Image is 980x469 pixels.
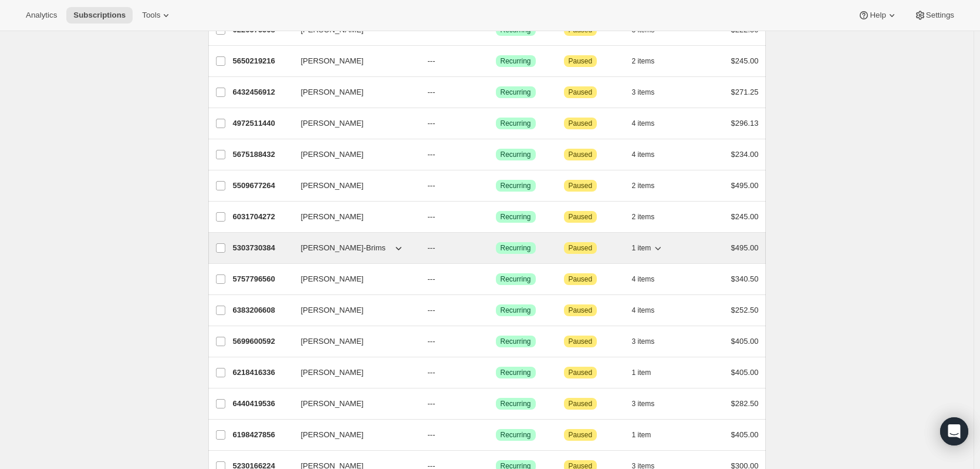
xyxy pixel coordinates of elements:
[632,119,655,128] span: 4 items
[301,211,364,223] span: [PERSON_NAME]
[632,146,668,163] button: 4 items
[233,271,759,287] div: 5757796560[PERSON_NAME]---SuccessRecurringAttentionPaused4 items$340.50
[233,149,292,160] p: 5675188432
[73,11,126,20] span: Subscriptions
[501,337,531,346] span: Recurring
[569,243,593,253] span: Paused
[632,306,655,315] span: 4 items
[569,399,593,408] span: Paused
[569,337,593,346] span: Paused
[569,150,593,159] span: Paused
[428,337,435,346] span: ---
[301,180,364,192] span: [PERSON_NAME]
[632,368,651,377] span: 1 item
[632,333,668,350] button: 3 items
[501,181,531,190] span: Recurring
[501,150,531,159] span: Recurring
[233,177,759,194] div: 5509677264[PERSON_NAME]---SuccessRecurringAttentionPaused2 items$495.00
[632,240,664,256] button: 1 item
[142,11,160,20] span: Tools
[294,301,411,320] button: [PERSON_NAME]
[926,11,954,20] span: Settings
[632,84,668,101] button: 3 items
[731,181,759,190] span: $495.00
[731,56,759,65] span: $245.00
[731,243,759,252] span: $495.00
[294,52,411,71] button: [PERSON_NAME]
[19,7,64,24] button: Analytics
[294,270,411,289] button: [PERSON_NAME]
[233,429,292,441] p: 6198427856
[632,364,664,381] button: 1 item
[501,119,531,128] span: Recurring
[501,274,531,284] span: Recurring
[428,274,435,283] span: ---
[632,56,655,66] span: 2 items
[569,56,593,66] span: Paused
[233,333,759,350] div: 5699600592[PERSON_NAME]---SuccessRecurringAttentionPaused3 items$405.00
[233,209,759,225] div: 6031704272[PERSON_NAME]---SuccessRecurringAttentionPaused2 items$245.00
[233,240,759,256] div: 5303730384[PERSON_NAME]-Brims---SuccessRecurringAttentionPaused1 item$495.00
[135,7,179,24] button: Tools
[907,7,961,24] button: Settings
[632,209,668,225] button: 2 items
[632,115,668,132] button: 4 items
[294,176,411,195] button: [PERSON_NAME]
[632,271,668,287] button: 4 items
[428,119,435,128] span: ---
[632,53,668,69] button: 2 items
[428,56,435,65] span: ---
[294,114,411,133] button: [PERSON_NAME]
[66,7,133,24] button: Subscriptions
[501,56,531,66] span: Recurring
[940,417,968,445] div: Open Intercom Messenger
[294,394,411,413] button: [PERSON_NAME]
[632,399,655,408] span: 3 items
[301,367,364,378] span: [PERSON_NAME]
[632,177,668,194] button: 2 items
[569,181,593,190] span: Paused
[294,239,411,257] button: [PERSON_NAME]-Brims
[632,427,664,443] button: 1 item
[501,243,531,253] span: Recurring
[428,430,435,439] span: ---
[301,336,364,347] span: [PERSON_NAME]
[731,119,759,128] span: $296.13
[301,429,364,441] span: [PERSON_NAME]
[501,88,531,97] span: Recurring
[569,306,593,315] span: Paused
[501,212,531,222] span: Recurring
[428,181,435,190] span: ---
[301,242,386,254] span: [PERSON_NAME]-Brims
[233,146,759,163] div: 5675188432[PERSON_NAME]---SuccessRecurringAttentionPaused4 items$234.00
[294,145,411,164] button: [PERSON_NAME]
[632,150,655,159] span: 4 items
[233,180,292,192] p: 5509677264
[233,118,292,129] p: 4972511440
[632,243,651,253] span: 1 item
[233,367,292,378] p: 6218416336
[301,273,364,285] span: [PERSON_NAME]
[301,55,364,67] span: [PERSON_NAME]
[870,11,886,20] span: Help
[569,88,593,97] span: Paused
[428,399,435,408] span: ---
[233,364,759,381] div: 6218416336[PERSON_NAME]---SuccessRecurringAttentionPaused1 item$405.00
[294,426,411,444] button: [PERSON_NAME]
[632,396,668,412] button: 3 items
[233,53,759,69] div: 5650219216[PERSON_NAME]---SuccessRecurringAttentionPaused2 items$245.00
[731,430,759,439] span: $405.00
[428,212,435,221] span: ---
[731,212,759,221] span: $245.00
[301,118,364,129] span: [PERSON_NAME]
[569,212,593,222] span: Paused
[294,332,411,351] button: [PERSON_NAME]
[501,430,531,440] span: Recurring
[233,304,292,316] p: 6383206608
[428,88,435,96] span: ---
[233,273,292,285] p: 5757796560
[301,86,364,98] span: [PERSON_NAME]
[233,211,292,223] p: 6031704272
[428,150,435,159] span: ---
[569,430,593,440] span: Paused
